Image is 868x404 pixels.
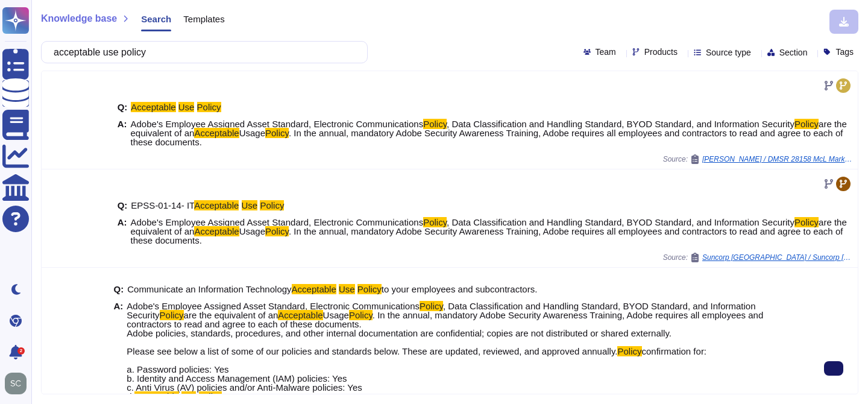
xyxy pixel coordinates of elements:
[420,301,443,311] mark: Policy
[131,119,424,129] span: Adobe's Employee Assigned Asset Standard, Electronic Communications
[127,346,706,402] span: confirmation for: a. Password policies: Yes b. Identity and Access Management (IAM) policies: Yes...
[323,310,349,320] span: Usage
[194,226,239,236] mark: Acceptable
[339,284,355,294] mark: Use
[242,200,258,210] mark: Use
[706,48,751,57] span: Source type
[131,217,424,227] span: Adobe's Employee Assigned Asset Standard, Electronic Communications
[239,226,265,236] span: Usage
[644,48,678,56] span: Products
[118,201,128,210] b: Q:
[48,42,355,63] input: Search a question or template...
[41,14,117,24] span: Knowledge base
[265,128,289,138] mark: Policy
[131,226,843,245] span: . In the annual, mandatory Adobe Security Awareness Training, Adobe requires all employees and co...
[194,128,239,138] mark: Acceptable
[617,346,641,356] mark: Policy
[2,370,35,397] button: user
[835,48,854,56] span: Tags
[382,284,537,294] span: to your employees and subcontractors.
[160,310,184,320] mark: Policy
[663,253,853,262] span: Source:
[357,284,382,294] mark: Policy
[278,310,322,320] mark: Acceptable
[131,200,194,210] span: EPSS-01-14- IT
[423,217,447,227] mark: Policy
[127,301,755,320] span: , Data Classification and Handling Standard, BYOD Standard, and Information Security
[127,284,291,294] span: Communicate an Information Technology
[239,128,265,138] span: Usage
[131,217,847,236] span: are the equivalent of an
[447,119,794,129] span: , Data Classification and Handling Standard, BYOD Standard, and Information Security
[134,391,179,402] mark: Acceptable
[194,200,239,210] mark: Acceptable
[702,156,853,163] span: [PERSON_NAME] / DMSR 28158 McL Marketo IT Third Party Risk Profile [DATE]
[779,48,808,57] span: Section
[260,200,284,210] mark: Policy
[199,391,222,402] mark: policy
[114,285,124,294] b: Q:
[447,217,794,227] span: , Data Classification and Handling Standard, BYOD Standard, and Information Security
[127,301,420,311] span: Adobe's Employee Assigned Asset Standard, Electronic Communications
[197,102,221,112] mark: Policy
[292,284,336,294] mark: Acceptable
[349,310,373,320] mark: Policy
[702,254,853,261] span: Suncorp [GEOGRAPHIC_DATA] / Suncorp [GEOGRAPHIC_DATA] Questionnaire
[184,310,278,320] span: are the equivalent of an
[181,391,196,402] mark: use
[127,310,763,356] span: . In the annual, mandatory Adobe Security Awareness Training, Adobe requires all employees and co...
[118,218,127,245] b: A:
[265,226,289,236] mark: Policy
[183,14,224,24] span: Templates
[141,14,171,24] span: Search
[423,119,447,129] mark: Policy
[131,128,843,147] span: . In the annual, mandatory Adobe Security Awareness Training, Adobe requires all employees and co...
[663,154,853,164] span: Source:
[178,102,195,112] mark: Use
[596,48,616,56] span: Team
[5,373,27,394] img: user
[794,119,819,129] mark: Policy
[131,119,847,138] span: are the equivalent of an
[118,119,127,147] b: A:
[794,217,819,227] mark: Policy
[17,347,25,355] div: 2
[131,102,175,112] mark: Acceptable
[118,103,128,112] b: Q:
